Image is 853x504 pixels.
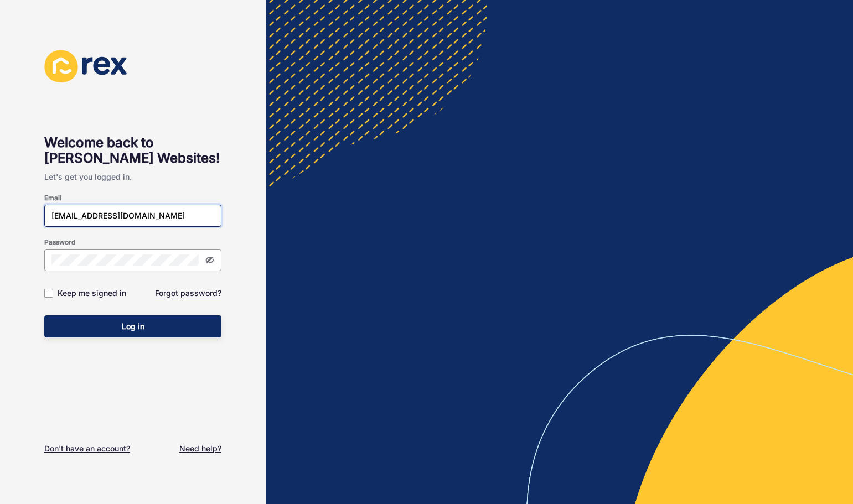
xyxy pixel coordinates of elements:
[44,315,221,337] button: Log in
[122,321,144,332] span: Log in
[155,288,221,299] a: Forgot password?
[44,166,221,188] p: Let's get you logged in.
[44,443,130,454] a: Don't have an account?
[58,288,126,299] label: Keep me signed in
[44,135,221,166] h1: Welcome back to [PERSON_NAME] Websites!
[51,210,214,221] input: e.g. name@company.com
[44,194,61,202] label: Email
[44,238,75,247] label: Password
[179,443,221,454] a: Need help?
